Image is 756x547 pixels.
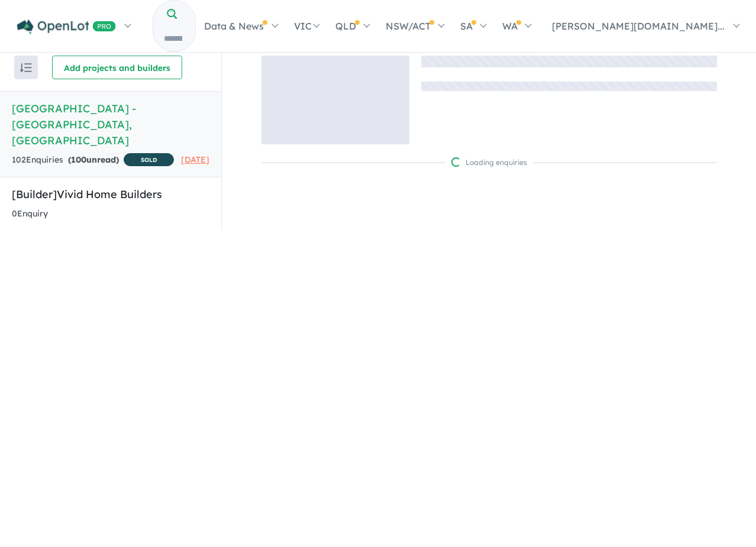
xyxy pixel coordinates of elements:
div: 0 Enquir y [12,207,48,221]
a: VIC [286,5,327,47]
h5: [Builder] Vivid Home Builders [12,186,209,202]
span: [DATE] [181,154,209,165]
a: WA [494,5,539,47]
div: Loading enquiries [451,157,527,169]
a: NSW/ACT [377,5,452,47]
a: [PERSON_NAME][DOMAIN_NAME]... [539,5,747,47]
span: SOLD [124,153,174,166]
a: QLD [327,5,377,47]
img: Openlot PRO Logo White [17,20,116,34]
input: Try estate name, suburb, builder or developer [153,26,193,51]
a: Data & News [196,5,285,47]
a: SA [452,5,494,47]
strong: ( unread) [68,154,119,165]
img: sort.svg [20,63,32,72]
h5: [GEOGRAPHIC_DATA] - [GEOGRAPHIC_DATA] , [GEOGRAPHIC_DATA] [12,101,209,148]
span: [PERSON_NAME][DOMAIN_NAME]... [552,20,725,32]
span: 100 [71,154,86,165]
div: 102 Enquir ies [12,153,174,168]
button: Add projects and builders [52,56,182,79]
